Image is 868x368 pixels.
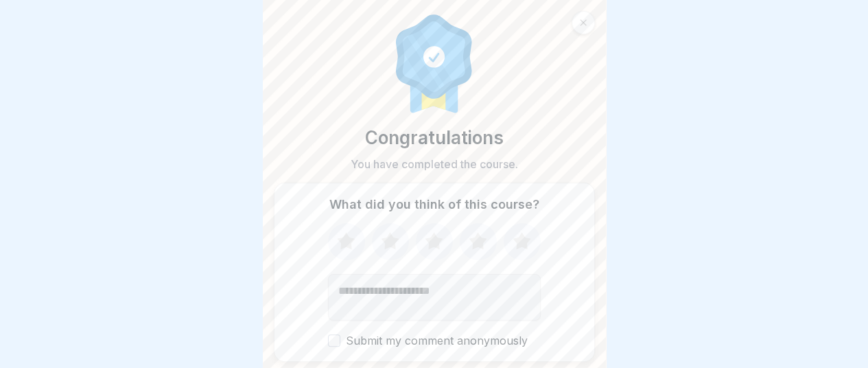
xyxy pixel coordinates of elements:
[328,334,541,347] label: Submit my comment anonymously
[328,274,541,321] textarea: Add comment (optional)
[328,334,340,347] button: Submit my comment anonymously
[388,11,480,114] img: completion.svg
[351,157,518,172] p: You have completed the course.
[365,125,504,151] p: Congratulations
[329,197,539,212] p: What did you think of this course?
